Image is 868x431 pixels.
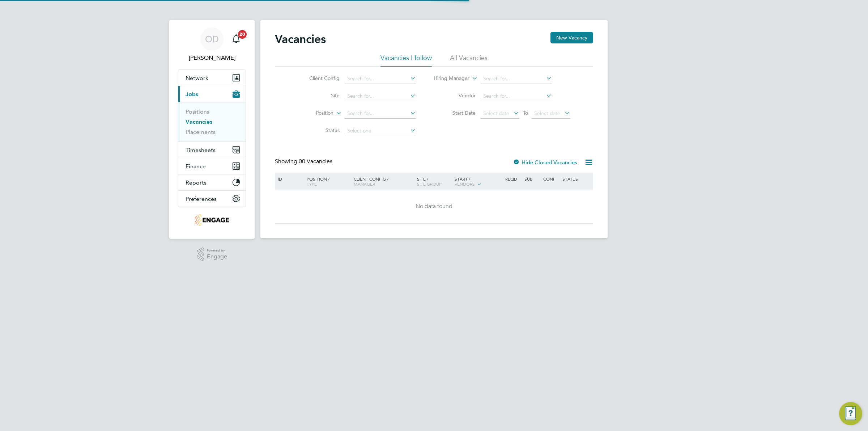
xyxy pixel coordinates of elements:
span: Vendors [455,181,475,187]
input: Search for... [345,74,416,84]
div: ID [276,173,301,185]
span: To [521,108,530,118]
div: Jobs [178,102,246,141]
input: Search for... [481,74,552,84]
span: Ollie Dart [178,54,246,62]
span: Site Group [417,181,442,187]
h2: Vacancies [275,32,326,46]
span: Network [186,75,208,81]
div: No data found [276,203,592,210]
a: 20 [229,28,243,51]
span: Jobs [186,91,198,98]
img: jambo-logo-retina.png [195,214,229,226]
span: Powered by [207,248,227,254]
span: Preferences [186,195,217,202]
div: Showing [275,158,334,165]
li: All Vacancies [450,54,488,67]
span: Type [307,181,317,187]
button: Network [178,70,246,86]
div: Start / [453,173,503,191]
label: Start Date [434,110,476,116]
a: Powered byEngage [197,248,227,261]
button: Reports [178,174,246,190]
a: Go to home page [178,214,246,226]
button: Jobs [178,86,246,102]
span: Select date [534,110,560,117]
span: Reports [186,179,207,186]
label: Status [298,127,340,134]
span: Manager [354,181,375,187]
div: Site / [415,173,453,190]
input: Search for... [345,109,416,119]
div: Client Config / [352,173,415,190]
button: Engage Resource Center [839,402,862,425]
a: Positions [186,108,209,115]
div: Status [561,173,592,185]
a: Placements [186,128,216,135]
label: Vendor [434,92,476,99]
label: Position [292,110,333,117]
span: Select date [483,110,509,117]
div: Reqd [503,173,522,185]
span: Engage [207,254,227,260]
label: Client Config [298,75,340,81]
li: Vacancies I follow [380,54,432,67]
input: Search for... [481,91,552,101]
input: Search for... [345,91,416,101]
button: New Vacancy [550,32,593,43]
label: Hiring Manager [428,75,469,82]
div: Conf [541,173,560,185]
button: Finance [178,158,246,174]
span: Timesheets [186,147,216,153]
a: OD[PERSON_NAME] [178,28,246,62]
button: Timesheets [178,142,246,158]
div: Sub [523,173,541,185]
a: Vacancies [186,118,212,125]
nav: Main navigation [169,20,255,239]
span: OD [205,34,219,44]
label: Site [298,92,340,99]
button: Preferences [178,191,246,207]
div: Position / [301,173,352,190]
span: 00 Vacancies [299,158,332,165]
input: Select one [345,126,416,136]
span: 20 [238,30,247,39]
label: Hide Closed Vacancies [513,159,577,166]
span: Finance [186,163,206,170]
